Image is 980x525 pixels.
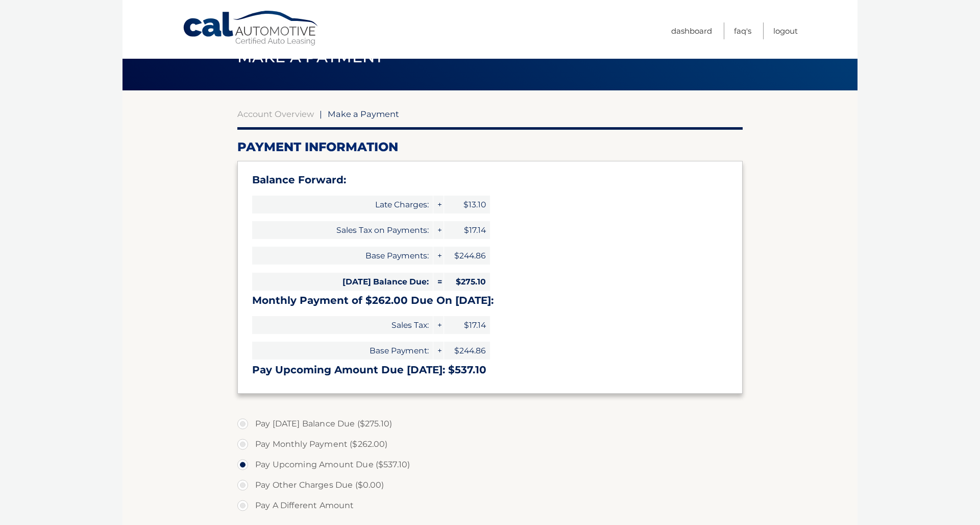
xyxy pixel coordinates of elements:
span: [DATE] Balance Due: [252,273,433,291]
span: Late Charges: [252,196,433,213]
h3: Monthly Payment of $262.00 Due On [DATE]: [252,294,728,307]
label: Pay [DATE] Balance Due ($275.10) [237,414,743,434]
label: Pay Other Charges Due ($0.00) [237,475,743,495]
span: Base Payment: [252,342,433,360]
span: Make a Payment [328,109,399,119]
span: $17.14 [444,221,490,239]
a: FAQ's [734,22,751,39]
span: $244.86 [444,247,490,265]
span: = [433,273,444,291]
span: | [320,109,322,119]
span: Sales Tax: [252,316,433,334]
span: + [433,196,444,213]
a: Dashboard [671,22,712,39]
a: Logout [773,22,798,39]
span: $17.14 [444,316,490,334]
label: Pay A Different Amount [237,495,743,516]
span: Base Payments: [252,247,433,265]
h3: Balance Forward: [252,174,728,186]
a: Account Overview [237,109,314,119]
span: $13.10 [444,196,490,213]
span: + [433,342,444,360]
h2: Payment Information [237,139,743,155]
a: Cal Automotive [182,10,320,46]
h3: Pay Upcoming Amount Due [DATE]: $537.10 [252,364,728,376]
span: + [433,316,444,334]
label: Pay Upcoming Amount Due ($537.10) [237,455,743,475]
span: $244.86 [444,342,490,360]
span: + [433,221,444,239]
span: $275.10 [444,273,490,291]
span: Sales Tax on Payments: [252,221,433,239]
span: + [433,247,444,265]
label: Pay Monthly Payment ($262.00) [237,434,743,455]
